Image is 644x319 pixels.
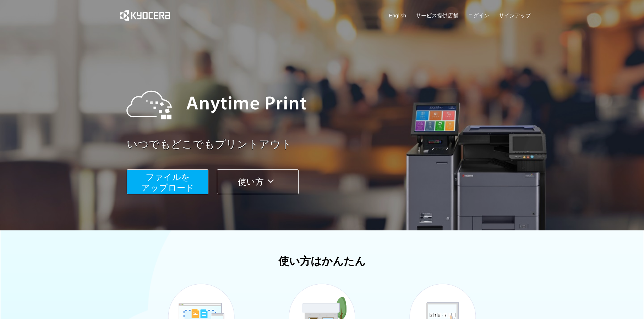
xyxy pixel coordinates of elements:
button: 使い方 [217,169,299,194]
a: ログイン [468,12,489,19]
a: サインアップ [499,12,531,19]
span: ファイルを ​​アップロード [141,172,194,192]
a: いつでもどこでもプリントアウト [127,137,535,152]
a: サービス提供店舗 [416,12,458,19]
a: English [389,12,406,19]
button: ファイルを​​アップロード [127,169,208,194]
